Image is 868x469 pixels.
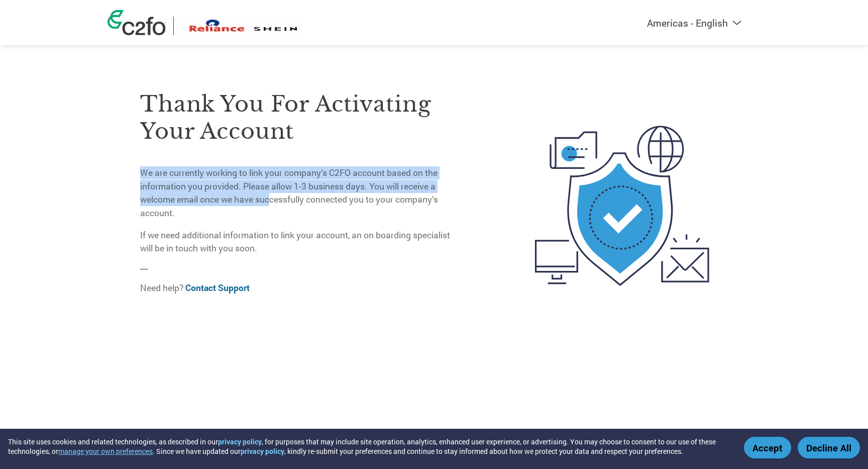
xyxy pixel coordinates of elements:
img: c2fo logo [107,10,166,35]
button: Accept [744,437,791,458]
img: activated [516,69,728,343]
button: Decline All [798,437,860,458]
p: We are currently working to link your company’s C2FO account based on the information you provide... [140,166,458,220]
h3: Thank you for activating your account [140,90,458,145]
a: Contact Support [185,282,250,294]
img: Reliance Retail Limited, SHEIN India [181,17,302,35]
button: manage your own preferences [58,446,153,456]
a: privacy policy [218,437,262,446]
div: This site uses cookies and related technologies, as described in our , for purposes that may incl... [8,437,729,456]
a: privacy policy [241,446,284,456]
div: — [140,69,458,304]
p: Need help? [140,282,458,295]
p: If we need additional information to link your account, an on boarding specialist will be in touc... [140,229,458,255]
